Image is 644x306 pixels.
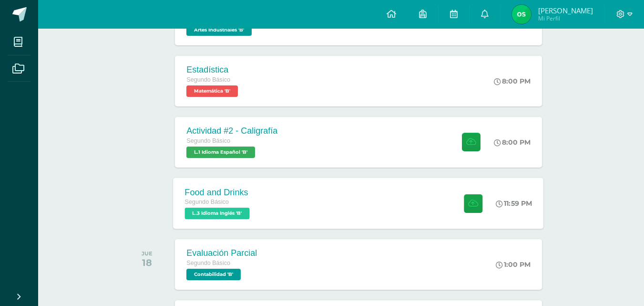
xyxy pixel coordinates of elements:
span: Mi Perfil [538,14,593,22]
div: Actividad #2 - Caligrafía [186,126,277,136]
span: L.3 Idioma Inglés 'B' [185,208,250,219]
span: Segundo Básico [186,137,230,144]
div: Food and Drinks [185,187,252,197]
span: Artes Industriales 'B' [186,24,252,36]
div: 11:59 PM [496,199,532,208]
div: 1:00 PM [496,260,531,269]
span: Segundo Básico [186,260,230,266]
span: L.1 Idioma Español 'B' [186,147,255,158]
span: [PERSON_NAME] [538,6,593,15]
div: 8:00 PM [494,77,531,85]
img: 036dd00b21afbf8d7ade513cf52a3cbc.png [512,5,531,24]
span: Matemática 'B' [186,85,238,97]
div: Evaluación Parcial [186,248,257,258]
span: Segundo Básico [186,76,230,83]
div: Estadística [186,65,240,75]
span: Contabilidad 'B' [186,269,241,280]
div: 18 [142,257,153,268]
div: JUE [142,250,153,257]
span: Segundo Básico [185,199,229,205]
div: 8:00 PM [494,138,531,147]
